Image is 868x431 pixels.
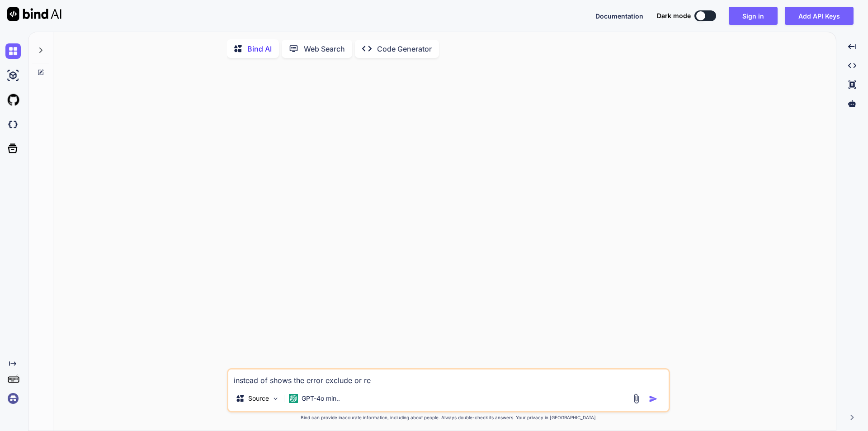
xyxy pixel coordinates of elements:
p: Bind AI [247,43,272,54]
img: darkCloudIdeIcon [5,117,21,132]
img: icon [649,394,658,403]
p: Source [248,394,269,403]
img: attachment [631,393,642,404]
textarea: instead of shows the error exclude or r [228,369,669,386]
p: Bind can provide inaccurate information, including about people. Always double-check its answers.... [227,414,670,421]
img: chat [5,43,21,59]
img: signin [5,391,21,406]
button: Add API Keys [785,7,854,25]
p: Code Generator [377,43,432,54]
img: Bind AI [7,7,61,21]
span: Dark mode [657,11,691,20]
button: Sign in [729,7,778,25]
p: Web Search [304,43,345,54]
p: GPT-4o min.. [302,394,340,403]
img: GPT-4o mini [289,394,298,403]
img: Pick Models [272,395,279,403]
button: Documentation [595,11,643,21]
img: githubLight [5,92,21,108]
img: ai-studio [5,68,21,83]
span: Documentation [595,12,643,20]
